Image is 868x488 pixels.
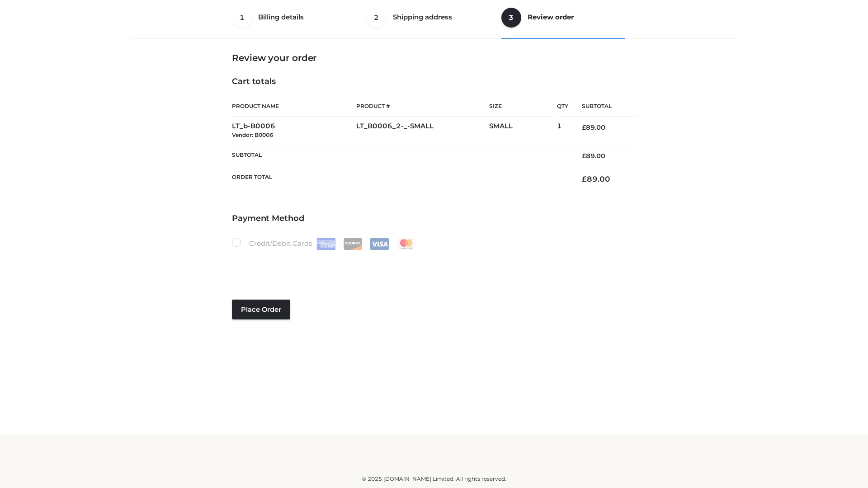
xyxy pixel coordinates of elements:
th: Subtotal [568,96,636,117]
button: Place order [232,300,290,319]
h4: Cart totals [232,77,636,87]
th: Qty [557,96,568,117]
th: Order Total [232,167,568,191]
td: 1 [557,117,568,145]
img: Discover [343,238,363,250]
th: Subtotal [232,145,568,167]
label: Credit/Debit Cards [232,238,417,250]
bdi: 89.00 [582,123,605,131]
bdi: 89.00 [582,152,605,160]
th: Product # [356,96,489,117]
span: £ [582,152,586,160]
td: LT_b-B0006 [232,117,356,145]
td: LT_B0006_2-_-SMALL [356,117,489,145]
iframe: Secure payment input frame [230,248,634,281]
small: Vendor: B0006 [232,131,273,138]
td: SMALL [489,117,557,145]
h4: Payment Method [232,214,636,224]
div: © 2025 [DOMAIN_NAME] Limited. All rights reserved. [134,474,734,483]
span: £ [582,174,587,183]
bdi: 89.00 [582,174,610,183]
img: Visa [370,238,389,250]
th: Product Name [232,96,356,117]
img: Mastercard [396,238,416,250]
span: £ [582,123,586,131]
th: Size [489,96,552,117]
img: Amex [316,238,336,250]
h3: Review your order [232,52,636,63]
